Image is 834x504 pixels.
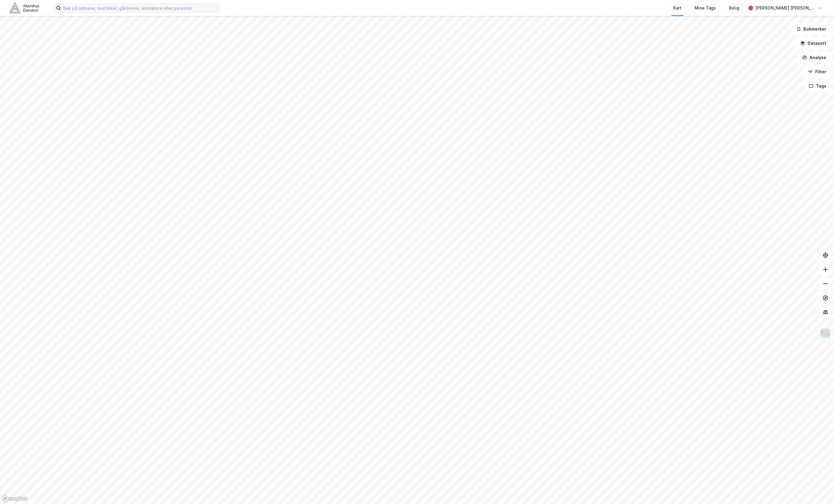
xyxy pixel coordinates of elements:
[9,3,39,13] img: akershus-eiendom-logo.9091f326c980b4bce74ccdd9f866810c.svg
[729,4,740,12] div: Bolig
[756,4,815,12] div: [PERSON_NAME] [PERSON_NAME]
[61,4,219,12] input: Søk på adresse, matrikkel, gårdeiere, leietakere eller personer
[804,476,834,504] div: Kontrollprogram for chat
[695,4,716,12] div: Mine Tags
[804,476,834,504] iframe: Chat Widget
[673,4,682,12] div: Kart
